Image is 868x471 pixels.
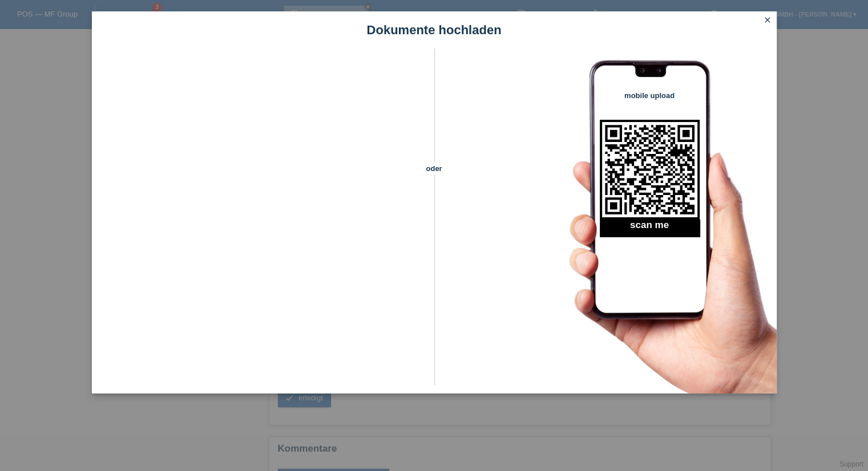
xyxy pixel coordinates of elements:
h1: Dokumente hochladen [92,23,777,37]
h4: mobile upload [600,91,700,100]
a: close [760,14,775,27]
i: close [763,15,772,25]
iframe: Upload [109,77,414,362]
h2: scan me [600,220,700,237]
span: oder [414,163,454,174]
